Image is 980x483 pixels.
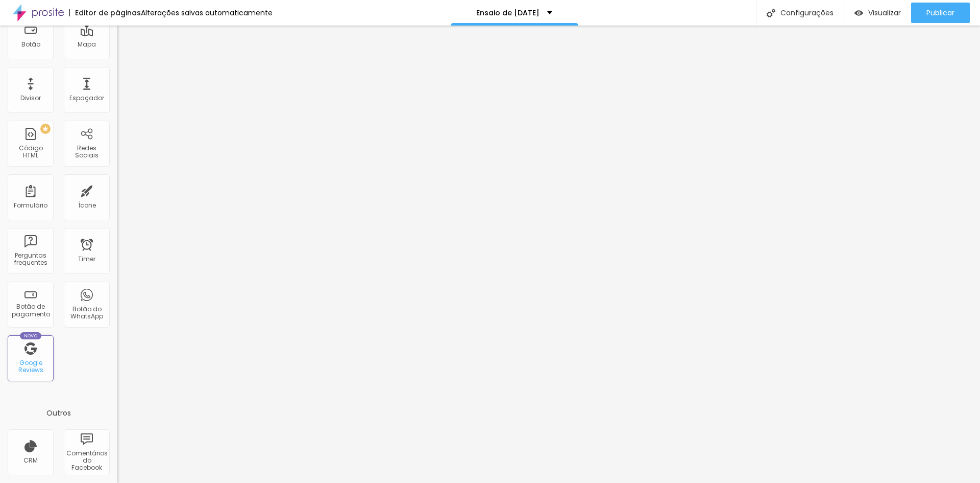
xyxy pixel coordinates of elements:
img: Icone [767,9,775,17]
div: Redes Sociais [66,145,107,159]
div: Alterações salvas automaticamente [141,9,273,16]
div: Novo [20,332,42,339]
div: Perguntas frequentes [10,252,51,267]
div: Botão do WhatsApp [66,306,107,320]
div: Divisor [20,95,41,102]
div: Timer [78,256,95,263]
div: Código HTML [10,145,51,159]
div: Comentários do Facebook [66,450,107,472]
div: Ícone [78,202,96,209]
div: Mapa [78,41,96,48]
iframe: Editor [117,26,980,483]
div: CRM [23,457,38,464]
div: Botão [21,41,40,48]
button: Publicar [911,3,970,23]
button: Visualizar [844,3,911,23]
div: Editor de páginas [69,9,141,16]
div: Espaçador [69,95,104,102]
div: Botão de pagamento [10,303,51,318]
img: view-1.svg [854,9,863,17]
div: Formulário [14,202,47,209]
div: Google Reviews [10,359,51,374]
p: Ensaio de [DATE] [476,9,540,16]
span: Visualizar [868,9,901,17]
span: Publicar [926,9,954,17]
